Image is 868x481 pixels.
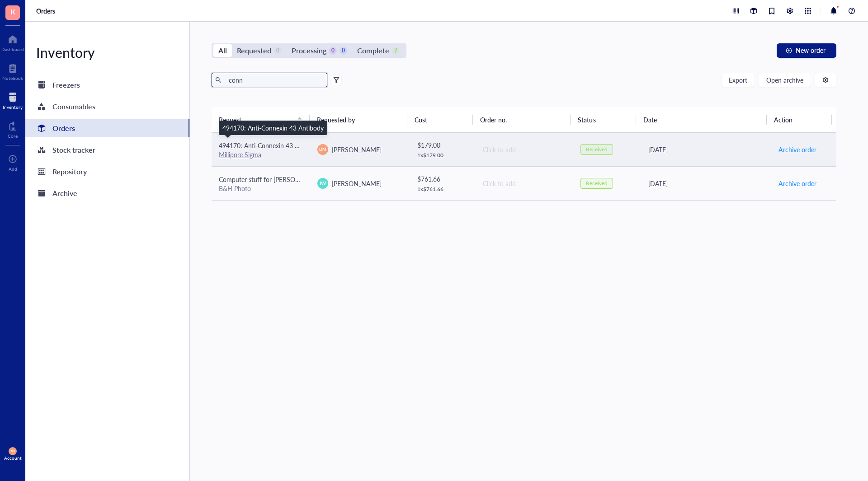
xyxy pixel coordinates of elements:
div: 1 x $ 179.00 [417,152,468,159]
div: $ 761.66 [417,174,468,184]
div: Account [4,455,22,461]
div: Processing [292,44,326,57]
span: Request [219,115,292,125]
span: Archive order [778,145,816,154]
div: Stock tracker [52,144,95,156]
div: 494170: Anti-Connexin 43 Antibody [222,123,324,133]
div: Orders [52,122,75,135]
th: Order no. [473,107,571,132]
div: Dashboard [1,47,24,52]
div: 2 [392,47,400,55]
div: B&H Photo [219,184,303,192]
div: 0 [274,47,282,55]
div: All [218,44,227,57]
th: Cost [407,107,472,132]
th: Request [212,107,310,132]
button: Open archive [759,73,811,87]
a: Dashboard [1,32,24,52]
th: Action [767,107,832,132]
td: Click to add [475,166,573,200]
div: Repository [52,165,87,178]
span: K [10,6,15,17]
a: Orders [25,119,189,137]
span: 494170: Anti-Connexin 43 Antibody [219,141,320,150]
a: Repository [25,163,189,181]
span: JW [319,180,326,187]
div: Inventory [3,104,23,110]
a: Core [8,119,18,139]
span: Export [729,76,747,84]
div: Click to add [483,178,566,188]
div: Add [9,166,17,172]
a: Orders [36,7,57,15]
div: 1 x $ 761.66 [417,186,468,193]
div: Requested [237,44,271,57]
span: Open archive [766,76,803,84]
span: Computer stuff for [PERSON_NAME] machine [219,175,349,184]
div: Archive [52,187,77,200]
th: Date [636,107,767,132]
div: Received [586,146,608,153]
a: Consumables [25,98,189,116]
a: Freezers [25,76,189,94]
div: Click to add [483,145,566,154]
div: Notebook [2,75,23,81]
div: segmented control [212,43,406,58]
div: [DATE] [648,178,764,188]
div: Core [8,133,18,139]
button: Archive order [778,142,817,157]
div: Complete [357,44,389,57]
div: Inventory [25,43,189,61]
td: Click to add [475,133,573,167]
th: Status [571,107,636,132]
div: Received [586,180,608,187]
span: [PERSON_NAME] [332,179,382,188]
a: Notebook [2,61,23,81]
div: [DATE] [648,145,764,154]
div: $ 179.00 [417,140,468,150]
a: Inventory [3,90,23,110]
button: Export [721,73,755,87]
span: DM [10,449,15,453]
th: Requested by [310,107,408,132]
div: Consumables [52,100,95,113]
a: Archive [25,184,189,202]
a: Millipore Sigma [219,150,261,159]
span: DM [320,146,326,153]
div: 0 [340,47,347,55]
a: Stock tracker [25,141,189,159]
span: New order [796,47,826,54]
div: Freezers [52,79,80,91]
button: New order [777,43,836,58]
span: [PERSON_NAME] [332,145,382,154]
input: Find orders in table [225,73,324,87]
div: 0 [329,47,337,55]
button: Archive order [778,176,817,191]
span: Archive order [778,178,816,188]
